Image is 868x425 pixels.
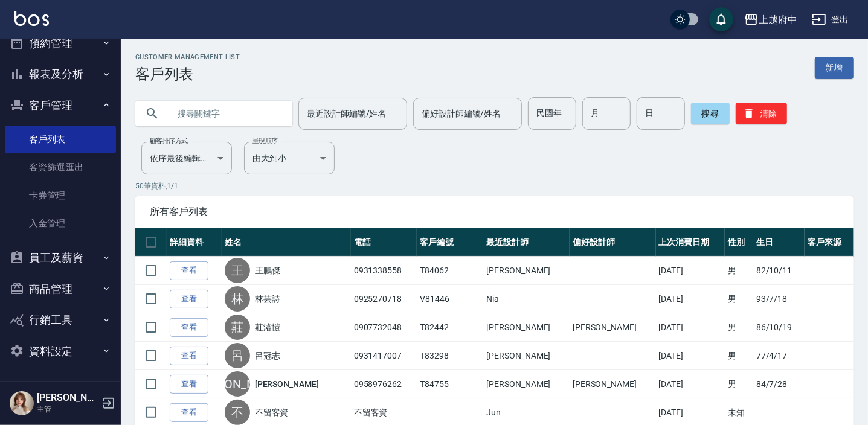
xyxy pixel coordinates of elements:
td: 男 [725,370,753,398]
label: 顧客排序方式 [150,136,188,145]
a: 莊濬愷 [255,321,280,333]
button: 搜尋 [691,103,730,124]
td: 0925270718 [351,285,417,313]
div: 依序最後編輯時間 [141,142,232,174]
a: [PERSON_NAME] [255,378,319,390]
td: [PERSON_NAME] [570,313,656,342]
td: T84755 [417,370,483,398]
a: 林芸詩 [255,293,280,305]
td: 男 [725,257,753,285]
th: 姓名 [222,228,351,257]
div: 由大到小 [244,142,335,174]
div: 王 [225,258,250,283]
th: 偏好設計師 [570,228,656,257]
button: 員工及薪資 [5,242,116,273]
td: Nia [483,285,570,313]
td: 0931417007 [351,342,417,370]
h5: [PERSON_NAME] [37,392,98,404]
div: [PERSON_NAME] [225,371,250,397]
button: 客戶管理 [5,90,116,121]
td: 0907732048 [351,313,417,342]
td: T82442 [417,313,483,342]
h2: Customer Management List [135,53,240,61]
button: 資料設定 [5,336,116,367]
td: [PERSON_NAME] [483,313,570,342]
a: 入金管理 [5,209,116,237]
th: 客戶編號 [417,228,483,257]
th: 最近設計師 [483,228,570,257]
a: 查看 [170,290,208,308]
td: 86/10/19 [753,313,805,342]
a: 查看 [170,261,208,280]
a: 不留客資 [255,406,289,418]
button: 預約管理 [5,28,116,59]
th: 電話 [351,228,417,257]
div: 呂 [225,343,250,368]
a: 新增 [815,57,854,79]
th: 生日 [753,228,805,257]
input: 搜尋關鍵字 [169,97,283,130]
th: 上次消費日期 [656,228,725,257]
td: [PERSON_NAME] [570,370,656,398]
a: 卡券管理 [5,182,116,209]
button: 報表及分析 [5,59,116,90]
p: 50 筆資料, 1 / 1 [135,181,854,191]
a: 查看 [170,318,208,337]
button: 登出 [807,8,854,31]
button: 行銷工具 [5,304,116,336]
a: 客資篩選匯出 [5,153,116,181]
td: 93/7/18 [753,285,805,313]
a: 客戶列表 [5,126,116,153]
td: 82/10/11 [753,257,805,285]
td: T84062 [417,257,483,285]
td: 0958976262 [351,370,417,398]
td: T83298 [417,342,483,370]
div: 不 [225,400,250,425]
td: 男 [725,342,753,370]
h3: 客戶列表 [135,66,240,83]
a: 查看 [170,347,208,365]
label: 呈現順序 [252,136,278,145]
span: 所有客戶列表 [150,206,839,218]
a: 呂冠志 [255,350,280,362]
button: 上越府中 [739,7,802,32]
p: 主管 [37,404,98,415]
td: 男 [725,285,753,313]
div: 上越府中 [759,12,797,27]
td: V81446 [417,285,483,313]
td: [PERSON_NAME] [483,370,570,398]
a: 王鵬傑 [255,264,280,276]
th: 客戶來源 [805,228,854,257]
td: 84/7/28 [753,370,805,398]
img: Person [10,391,34,415]
td: [DATE] [656,370,725,398]
td: [PERSON_NAME] [483,257,570,285]
img: Logo [14,11,49,26]
td: [DATE] [656,257,725,285]
td: [DATE] [656,313,725,342]
td: 男 [725,313,753,342]
td: [DATE] [656,285,725,313]
button: 清除 [736,103,787,124]
td: [PERSON_NAME] [483,342,570,370]
div: 林 [225,286,250,312]
a: 查看 [170,375,208,394]
td: [DATE] [656,342,725,370]
td: 0931338558 [351,257,417,285]
button: save [709,7,733,31]
button: 商品管理 [5,273,116,305]
th: 性別 [725,228,753,257]
a: 查看 [170,403,208,422]
td: 77/4/17 [753,342,805,370]
div: 莊 [225,315,250,340]
th: 詳細資料 [167,228,222,257]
